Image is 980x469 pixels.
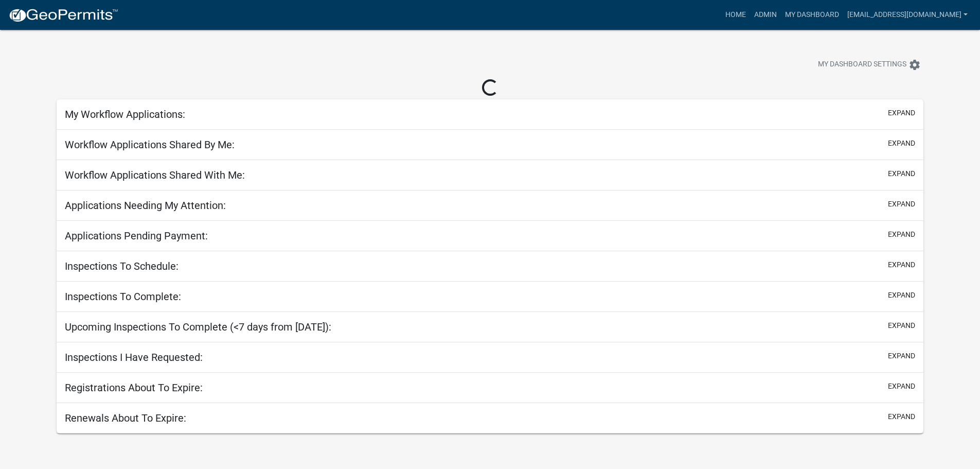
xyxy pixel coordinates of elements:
[65,108,185,120] h5: My Workflow Applications:
[781,5,843,25] a: My Dashboard
[65,260,179,272] h5: Inspections To Schedule:
[908,59,921,71] i: settings
[888,320,915,331] button: expand
[65,199,226,212] h5: Applications Needing My Attention:
[750,5,781,25] a: Admin
[65,321,331,333] h5: Upcoming Inspections To Complete (<7 days from [DATE]):
[65,169,245,181] h5: Workflow Applications Shared With Me:
[65,290,181,303] h5: Inspections To Complete:
[888,108,915,118] button: expand
[810,55,929,75] button: My Dashboard Settingssettings
[888,290,915,301] button: expand
[888,411,915,422] button: expand
[888,138,915,149] button: expand
[888,168,915,179] button: expand
[721,5,750,25] a: Home
[888,229,915,240] button: expand
[888,381,915,392] button: expand
[65,381,203,394] h5: Registrations About To Expire:
[843,5,972,25] a: [EMAIL_ADDRESS][DOMAIN_NAME]
[65,138,235,151] h5: Workflow Applications Shared By Me:
[888,259,915,270] button: expand
[888,351,915,361] button: expand
[65,230,208,242] h5: Applications Pending Payment:
[65,351,203,363] h5: Inspections I Have Requested:
[888,199,915,210] button: expand
[818,59,906,71] span: My Dashboard Settings
[65,412,186,424] h5: Renewals About To Expire:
